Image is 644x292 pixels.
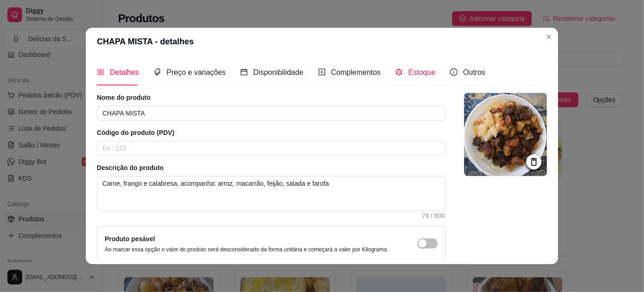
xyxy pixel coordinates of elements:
[253,68,304,76] span: Disponibilidade
[86,28,558,55] header: CHAPA MISTA - detalhes
[464,93,547,176] img: logo da loja
[97,141,446,156] input: Ex.: 123
[97,106,446,121] input: Ex.: Hamburguer de costela
[240,68,248,76] span: calendar
[331,68,381,76] span: Complementos
[97,128,446,137] article: Código do produto (PDV)
[154,68,161,76] span: tags
[97,93,446,102] article: Nome do produto
[97,163,446,172] article: Descrição do produto
[408,68,435,76] span: Estoque
[97,68,104,76] span: appstore
[167,68,226,76] span: Preço e variações
[105,246,388,253] p: Ao marcar essa opção o valor do produto será desconsiderado da forma unitária e começará a valer ...
[395,68,403,76] span: code-sandbox
[318,68,326,76] span: plus-square
[463,68,485,76] span: Outros
[542,30,556,44] button: Close
[450,68,458,76] span: info-circle
[105,235,155,243] label: Produto pesável
[110,68,139,76] span: Detalhes
[97,176,445,211] textarea: Carne, frango e calabresa, acompanha: arroz, macarrão, feijão, salada e farofa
